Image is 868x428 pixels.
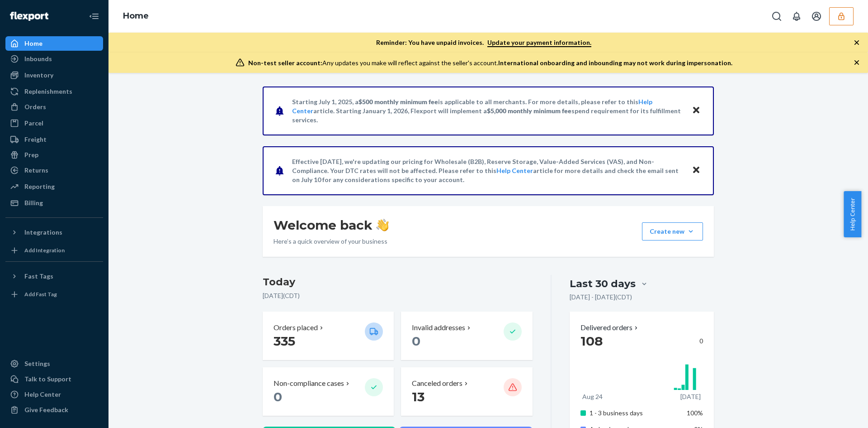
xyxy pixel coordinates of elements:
span: $5,000 monthly minimum fee [487,107,571,115]
div: Talk to Support [24,375,71,384]
span: 100% [687,409,703,417]
div: Freight [24,135,47,144]
div: Help Center [24,390,61,399]
p: Canceled orders [412,378,462,389]
button: Canceled orders 13 [401,367,532,416]
a: Settings [5,356,103,371]
p: Starting July 1, 2025, a is applicable to all merchants. For more details, please refer to this a... [292,97,683,125]
span: 108 [580,333,603,349]
div: Inbounds [24,54,52,63]
a: Update your payment information. [487,38,591,47]
a: Home [123,11,149,21]
button: Open notifications [788,7,806,25]
span: 335 [274,333,295,349]
span: International onboarding and inbounding may not work during impersonation. [498,59,732,67]
button: Create new [642,222,703,240]
button: Invalid addresses 0 [401,312,532,360]
div: Reporting [24,182,55,191]
button: Give Feedback [5,403,103,417]
div: Settings [24,359,50,368]
a: Help Center [5,387,103,402]
a: Add Fast Tag [5,287,103,302]
a: Billing [5,196,103,210]
a: Inventory [5,68,103,82]
div: Fast Tags [24,272,53,281]
a: Add Integration [5,243,103,258]
button: Non-compliance cases 0 [263,367,394,416]
span: 0 [274,389,282,404]
div: Orders [24,102,46,111]
div: Give Feedback [24,405,68,414]
div: Last 30 days [570,277,636,291]
p: Aug 24 [582,392,603,401]
p: Orders placed [274,322,318,333]
button: Help Center [844,191,861,237]
div: Inventory [24,71,53,80]
p: 1 - 3 business days [590,409,679,418]
button: Close [690,104,702,117]
div: Returns [24,166,48,175]
span: 0 [412,333,420,349]
a: Prep [5,148,103,162]
a: Returns [5,163,103,178]
h1: Welcome back [274,217,389,233]
button: Fast Tags [5,269,103,284]
p: Reminder: You have unpaid invoices. [376,38,591,47]
p: [DATE] - [DATE] ( CDT ) [570,293,632,302]
a: Freight [5,132,103,147]
a: Replenishments [5,84,103,99]
p: [DATE] [680,392,701,401]
p: Effective [DATE], we're updating our pricing for Wholesale (B2B), Reserve Storage, Value-Added Se... [292,157,683,184]
button: Open Search Box [768,7,786,25]
div: Integrations [24,228,62,237]
button: Open account menu [807,7,826,25]
a: Reporting [5,179,103,194]
button: Close [690,164,702,177]
button: Integrations [5,225,103,240]
ol: breadcrumbs [116,3,156,29]
h3: Today [263,275,533,289]
button: Orders placed 335 [263,312,394,360]
img: Flexport logo [10,12,48,21]
div: Replenishments [24,87,72,96]
p: [DATE] ( CDT ) [263,291,533,300]
a: Parcel [5,116,103,130]
a: Talk to Support [5,372,103,386]
div: Parcel [24,119,43,128]
p: Non-compliance cases [274,378,344,389]
div: Home [24,39,42,48]
a: Inbounds [5,52,103,66]
img: hand-wave emoji [376,219,389,231]
div: Add Fast Tag [24,290,57,298]
span: 13 [412,389,425,404]
div: Add Integration [24,246,65,254]
p: Here’s a quick overview of your business [274,237,389,246]
button: Close Navigation [85,7,103,25]
span: $500 monthly minimum fee [359,98,438,106]
p: Invalid addresses [412,322,465,333]
a: Orders [5,100,103,114]
a: Home [5,36,103,51]
div: Prep [24,150,38,159]
div: Any updates you make will reflect against the seller's account. [248,58,732,67]
div: 0 [580,333,703,349]
a: Help Center [496,167,533,174]
span: Non-test seller account: [248,59,322,67]
button: Delivered orders [580,322,640,333]
div: Billing [24,198,43,207]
